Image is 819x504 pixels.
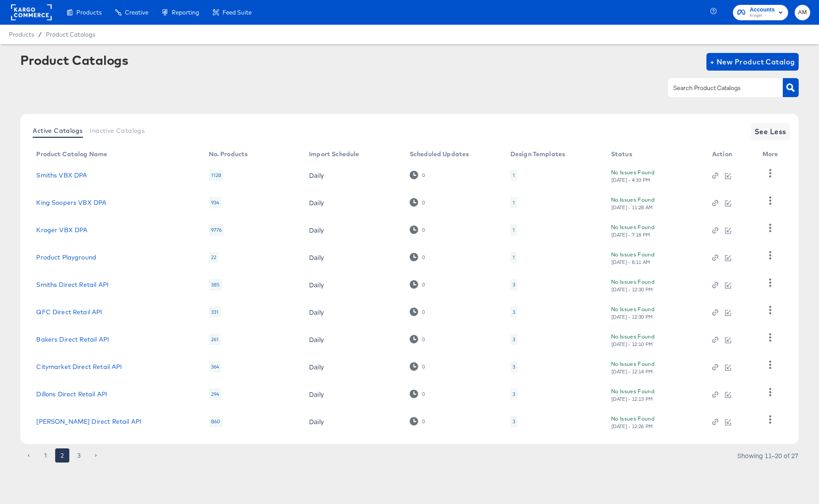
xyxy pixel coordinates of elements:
[302,380,403,408] td: Daily
[302,162,403,189] td: Daily
[510,169,517,181] div: 1
[209,197,221,208] div: 934
[410,308,425,316] div: 0
[38,448,53,463] button: Go to page 1
[422,227,425,233] div: 0
[422,391,425,397] div: 0
[410,253,425,261] div: 0
[705,147,755,162] th: Action
[513,418,515,425] div: 3
[510,279,517,290] div: 3
[36,336,109,343] a: Bakers Direct Retail API
[422,336,425,342] div: 0
[513,363,515,370] div: 3
[422,172,425,178] div: 0
[209,361,221,372] div: 364
[33,127,83,134] span: Active Catalogs
[410,150,469,158] div: Scheduled Updates
[510,224,517,236] div: 1
[422,418,425,425] div: 0
[513,281,515,288] div: 3
[309,150,359,158] div: Import Schedule
[36,391,107,398] a: Dillons Direct Retail API
[302,353,403,380] td: Daily
[410,280,425,289] div: 0
[22,448,36,463] button: Go to previous page
[513,336,515,343] div: 3
[513,308,515,316] div: 3
[410,198,425,207] div: 0
[795,5,810,20] button: AM
[89,448,103,463] button: Go to next page
[302,326,403,353] td: Daily
[710,56,795,68] span: + New Product Catalog
[510,306,517,318] div: 3
[209,252,219,263] div: 22
[34,31,46,38] span: /
[513,226,515,233] div: 1
[510,416,517,427] div: 3
[223,9,252,16] span: Feed Suite
[750,5,775,15] span: Accounts
[755,125,786,138] span: See Less
[513,172,515,179] div: 1
[422,309,425,315] div: 0
[36,363,122,370] a: Citymarket Direct Retail API
[422,254,425,260] div: 0
[737,452,799,459] div: Showing 11–20 of 27
[36,418,141,425] a: [PERSON_NAME] Direct Retail API
[422,364,425,370] div: 0
[209,334,221,345] div: 261
[706,53,799,71] button: + New Product Catalog
[750,12,775,19] span: Kroger
[410,390,425,398] div: 0
[410,362,425,371] div: 0
[72,448,86,463] button: Go to page 3
[36,226,87,233] a: Kroger VBX DPA
[90,127,145,134] span: Inactive Catalogs
[751,123,790,140] button: See Less
[125,9,148,16] span: Creative
[36,172,87,179] a: Smiths VBX DPA
[755,147,789,162] th: More
[510,197,517,208] div: 1
[302,408,403,435] td: Daily
[20,53,128,67] div: Product Catalogs
[209,388,221,400] div: 294
[604,147,705,162] th: Status
[36,199,106,206] a: King Soopers VBX DPA
[36,254,96,261] a: Product Playground
[302,244,403,271] td: Daily
[46,31,95,38] span: Product Catalogs
[410,226,425,234] div: 0
[36,281,109,288] a: Smiths Direct Retail API
[513,391,515,398] div: 3
[733,5,788,20] button: AccountsKroger
[209,279,222,290] div: 385
[513,199,515,206] div: 1
[209,150,248,158] div: No. Products
[510,361,517,372] div: 3
[209,306,221,318] div: 331
[410,335,425,343] div: 0
[422,282,425,288] div: 0
[510,150,565,158] div: Design Templates
[422,199,425,206] div: 0
[172,9,199,16] span: Reporting
[9,31,34,38] span: Products
[302,216,403,244] td: Daily
[209,416,223,427] div: 860
[510,334,517,345] div: 3
[36,150,107,158] div: Product Catalog Name
[510,388,517,400] div: 3
[798,8,807,18] span: AM
[76,9,102,16] span: Products
[513,254,515,261] div: 1
[36,308,102,316] a: QFC Direct Retail API
[510,252,517,263] div: 1
[302,298,403,326] td: Daily
[209,224,224,236] div: 9776
[209,169,224,181] div: 1128
[302,189,403,216] td: Daily
[302,271,403,298] td: Daily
